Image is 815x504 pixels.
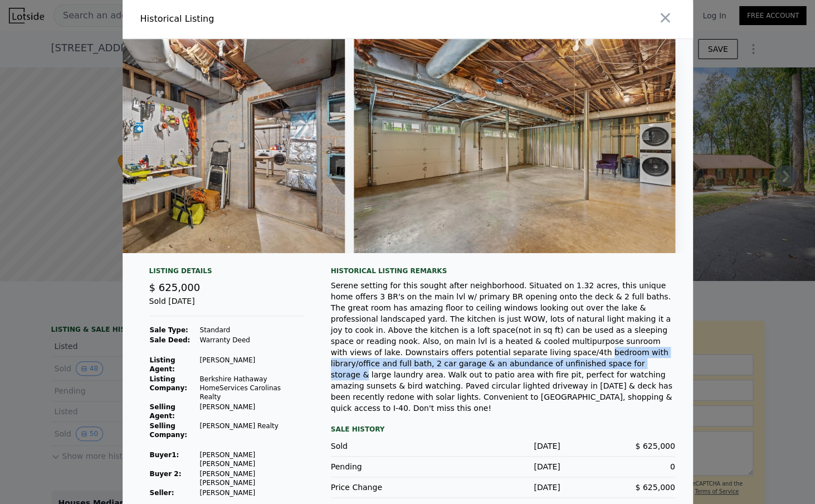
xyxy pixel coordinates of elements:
div: Pending [331,461,446,472]
strong: Selling Agent: [150,403,175,420]
strong: Sale Type: [150,326,188,334]
strong: Listing Company: [150,375,187,392]
strong: Sale Deed: [150,336,191,344]
strong: Selling Company: [150,422,187,439]
span: $ 625,000 [635,483,675,492]
td: [PERSON_NAME] [PERSON_NAME] [199,450,304,469]
div: Historical Listing remarks [331,266,675,275]
div: [DATE] [446,461,560,472]
td: [PERSON_NAME] [199,355,304,374]
div: Listing Details [149,266,304,280]
img: Property Img [354,39,675,253]
td: Berkshire Hathaway HomeServices Carolinas Realty [199,374,304,402]
strong: Buyer 2: [150,470,182,478]
td: [PERSON_NAME] [199,488,304,498]
td: [PERSON_NAME] [199,402,304,421]
strong: Seller : [150,489,174,497]
div: Sale History [331,423,675,436]
strong: Buyer 1 : [150,451,179,459]
div: Historical Listing [140,12,403,26]
td: Warranty Deed [199,335,304,345]
td: [PERSON_NAME] [PERSON_NAME] [199,469,304,488]
div: Serene setting for this sought after neighborhood. Situated on 1.32 acres, this unique home offer... [331,280,675,414]
img: Property Img [24,39,345,253]
td: [PERSON_NAME] Realty [199,421,304,440]
td: Standard [199,325,304,335]
div: Sold [DATE] [149,295,304,316]
span: $ 625,000 [149,282,201,293]
div: [DATE] [446,440,560,452]
span: $ 625,000 [635,442,675,450]
div: Sold [331,440,446,452]
strong: Listing Agent: [150,356,175,373]
div: Price Change [331,482,446,493]
div: [DATE] [446,482,560,493]
div: 0 [560,461,675,472]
